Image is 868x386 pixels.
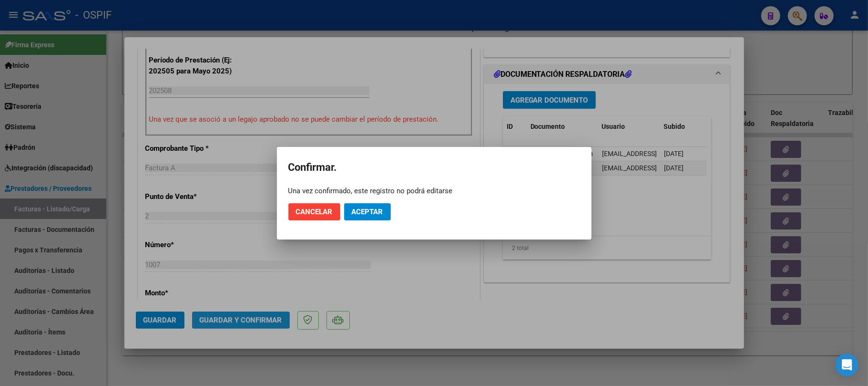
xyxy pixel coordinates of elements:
[288,203,340,220] button: Cancelar
[352,208,383,216] span: Aceptar
[296,208,333,216] span: Cancelar
[288,158,580,177] h2: Confirmar.
[836,354,858,376] div: Open Intercom Messenger
[288,186,580,196] div: Una vez confirmado, este registro no podrá editarse
[344,203,391,220] button: Aceptar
